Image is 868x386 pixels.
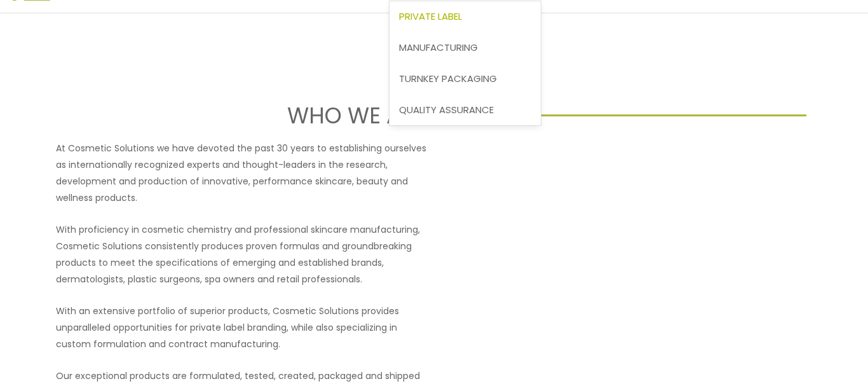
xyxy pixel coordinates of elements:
[56,221,426,287] p: With proficiency in cosmetic chemistry and professional skincare manufacturing, Cosmetic Solution...
[390,1,541,32] a: Private Label
[399,41,478,54] span: Manufacturing
[56,140,426,206] p: At Cosmetic Solutions we have devoted the past 30 years to establishing ourselves as internationa...
[399,103,494,116] span: Quality Assurance
[390,32,541,64] a: Manufacturing
[390,94,541,125] a: Quality Assurance
[56,303,426,352] p: With an extensive portfolio of superior products, Cosmetic Solutions provides unparalleled opport...
[442,140,812,348] iframe: Get to know Cosmetic Solutions Private Label Skin Care
[62,100,426,131] h1: WHO WE ARE
[390,63,541,94] a: Turnkey Packaging
[399,72,497,85] span: Turnkey Packaging
[399,10,462,23] span: Private Label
